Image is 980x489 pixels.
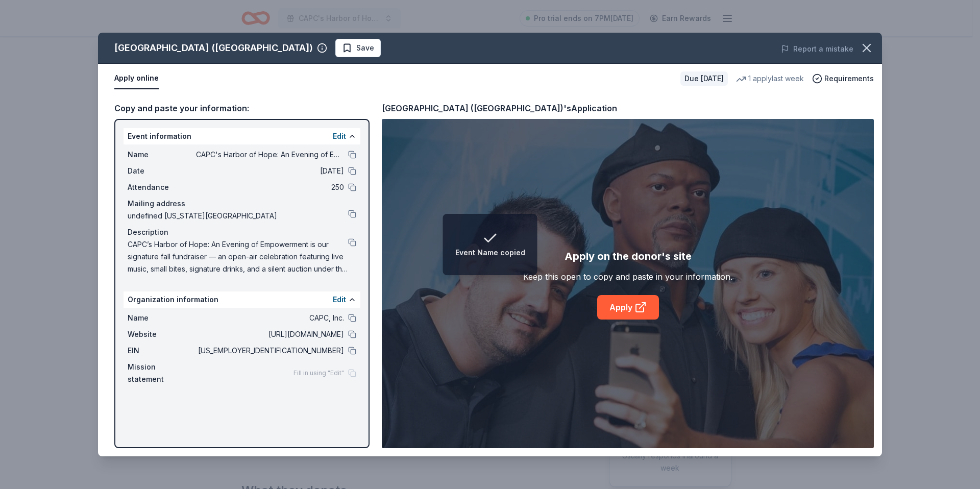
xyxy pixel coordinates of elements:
span: EIN [128,345,196,357]
button: Apply online [114,68,159,89]
span: [DATE] [196,165,344,177]
span: Save [356,42,374,54]
span: undefined [US_STATE][GEOGRAPHIC_DATA] [128,210,348,222]
span: Date [128,165,196,177]
button: Requirements [812,72,874,85]
div: Mailing address [128,198,356,210]
span: Fill in using "Edit" [293,369,344,377]
span: Website [128,328,196,340]
div: Keep this open to copy and paste in your information. [523,271,732,283]
div: Organization information [124,291,360,308]
div: Apply on the donor's site [565,248,692,264]
span: Mission statement [128,361,196,385]
span: Requirements [824,72,874,85]
div: Event Name copied [455,247,525,259]
div: [GEOGRAPHIC_DATA] ([GEOGRAPHIC_DATA]) [114,40,313,56]
div: [GEOGRAPHIC_DATA] ([GEOGRAPHIC_DATA])'s Application [382,102,617,115]
button: Edit [333,130,346,142]
button: Save [335,39,381,57]
span: Name [128,312,196,324]
button: Edit [333,294,346,306]
span: Name [128,149,196,161]
a: Apply [597,295,659,320]
span: CAPC's Harbor of Hope: An Evening of Empowerment [196,149,344,161]
div: Copy and paste your information: [114,102,370,115]
span: Attendance [128,181,196,193]
button: Report a mistake [781,43,853,55]
div: Description [128,226,356,238]
div: Due [DATE] [680,71,728,86]
span: 250 [196,181,344,193]
div: 1 apply last week [736,72,804,85]
span: [URL][DOMAIN_NAME] [196,328,344,340]
span: CAPC, Inc. [196,312,344,324]
div: Event information [124,128,360,144]
span: [US_EMPLOYER_IDENTIFICATION_NUMBER] [196,345,344,357]
span: CAPC’s Harbor of Hope: An Evening of Empowerment is our signature fall fundraiser — an open-air c... [128,238,348,275]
